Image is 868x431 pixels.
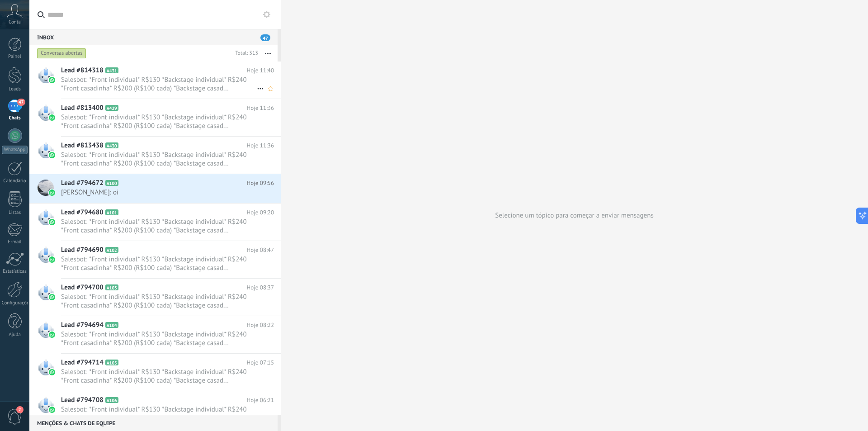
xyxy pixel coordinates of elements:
[9,19,21,25] span: Conta
[29,391,281,428] a: Lead #794708 A106 Hoje 06:21 Salesbot: *Front individual* R$130 *Backstage individual* R$240 *Fro...
[29,29,278,45] div: Inbox
[29,174,281,203] a: Lead #794672 A100 Hoje 09:56 [PERSON_NAME]: oi
[247,358,274,367] span: Hoje 07:15
[49,77,55,83] img: waba.svg
[49,256,55,263] img: waba.svg
[61,179,104,188] span: Lead #794672
[2,146,28,154] div: WhatsApp
[61,76,257,93] span: Salesbot: *Front individual* R$130 *Backstage individual* R$240 *Front casadinha* R$200 (R$100 ca...
[29,62,281,99] a: Lead #814318 A431 Hoje 11:40 Salesbot: *Front individual* R$130 *Backstage individual* R$240 *Fro...
[247,179,274,188] span: Hoje 09:56
[61,208,104,217] span: Lead #794680
[2,210,28,216] div: Listas
[29,415,278,431] div: Menções & Chats de equipe
[2,115,28,121] div: Chats
[61,321,104,330] span: Lead #794694
[61,188,257,197] span: [PERSON_NAME]: oi
[61,293,257,310] span: Salesbot: *Front individual* R$130 *Backstage individual* R$240 *Front casadinha* R$200 (R$100 ca...
[49,189,55,196] img: waba.svg
[49,114,55,121] img: waba.svg
[17,99,25,106] span: 47
[49,369,55,375] img: waba.svg
[247,66,274,75] span: Hoje 11:40
[231,49,258,58] div: Total: 313
[247,396,274,405] span: Hoje 06:21
[247,208,274,217] span: Hoje 09:20
[2,86,28,92] div: Leads
[61,330,257,347] span: Salesbot: *Front individual* R$130 *Backstage individual* R$240 *Front casadinha* R$200 (R$100 ca...
[105,322,118,328] span: A104
[105,142,118,148] span: A430
[29,137,281,174] a: Lead #813438 A430 Hoje 11:36 Salesbot: *Front individual* R$130 *Backstage individual* R$240 *Fro...
[16,406,24,413] span: 2
[247,321,274,330] span: Hoje 08:22
[260,34,270,41] span: 47
[2,300,28,306] div: Configurações
[49,294,55,300] img: waba.svg
[61,283,104,292] span: Lead #794700
[61,66,104,75] span: Lead #814318
[61,368,257,385] span: Salesbot: *Front individual* R$130 *Backstage individual* R$240 *Front casadinha* R$200 (R$100 ca...
[247,283,274,292] span: Hoje 08:37
[247,141,274,150] span: Hoje 11:36
[37,48,86,59] div: Conversas abertas
[29,241,281,278] a: Lead #794690 A102 Hoje 08:47 Salesbot: *Front individual* R$130 *Backstage individual* R$240 *Fro...
[258,45,278,62] button: Mais
[61,396,104,405] span: Lead #794708
[2,269,28,275] div: Estatísticas
[61,113,257,130] span: Salesbot: *Front individual* R$130 *Backstage individual* R$240 *Front casadinha* R$200 (R$100 ca...
[247,246,274,255] span: Hoje 08:47
[61,405,257,422] span: Salesbot: *Front individual* R$130 *Backstage individual* R$240 *Front casadinha* R$200 (R$100 ca...
[49,152,55,158] img: waba.svg
[105,67,118,73] span: A431
[49,407,55,413] img: waba.svg
[105,284,118,290] span: A103
[61,151,257,168] span: Salesbot: *Front individual* R$130 *Backstage individual* R$240 *Front casadinha* R$200 (R$100 ca...
[105,360,118,365] span: A105
[49,219,55,225] img: waba.svg
[2,178,28,184] div: Calendário
[49,332,55,338] img: waba.svg
[105,180,118,186] span: A100
[61,104,104,113] span: Lead #813400
[61,141,104,150] span: Lead #813438
[2,54,28,60] div: Painel
[247,104,274,113] span: Hoje 11:36
[105,209,118,215] span: A101
[29,316,281,353] a: Lead #794694 A104 Hoje 08:22 Salesbot: *Front individual* R$130 *Backstage individual* R$240 *Fro...
[2,332,28,338] div: Ajuda
[29,204,281,241] a: Lead #794680 A101 Hoje 09:20 Salesbot: *Front individual* R$130 *Backstage individual* R$240 *Fro...
[2,239,28,245] div: E-mail
[105,105,118,111] span: A429
[29,99,281,136] a: Lead #813400 A429 Hoje 11:36 Salesbot: *Front individual* R$130 *Backstage individual* R$240 *Fro...
[105,397,118,403] span: A106
[61,246,104,255] span: Lead #794690
[29,279,281,316] a: Lead #794700 A103 Hoje 08:37 Salesbot: *Front individual* R$130 *Backstage individual* R$240 *Fro...
[61,218,257,235] span: Salesbot: *Front individual* R$130 *Backstage individual* R$240 *Front casadinha* R$200 (R$100 ca...
[105,247,118,253] span: A102
[61,255,257,272] span: Salesbot: *Front individual* R$130 *Backstage individual* R$240 *Front casadinha* R$200 (R$100 ca...
[61,358,104,367] span: Lead #794714
[29,354,281,391] a: Lead #794714 A105 Hoje 07:15 Salesbot: *Front individual* R$130 *Backstage individual* R$240 *Fro...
